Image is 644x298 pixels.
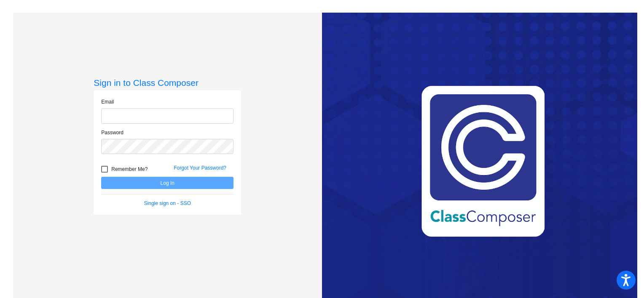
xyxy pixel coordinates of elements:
[101,98,114,106] label: Email
[111,164,148,174] span: Remember Me?
[174,165,226,171] a: Forgot Your Password?
[101,177,233,189] button: Log In
[144,200,191,206] a: Single sign on - SSO
[101,129,123,136] label: Password
[94,77,241,88] h3: Sign in to Class Composer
